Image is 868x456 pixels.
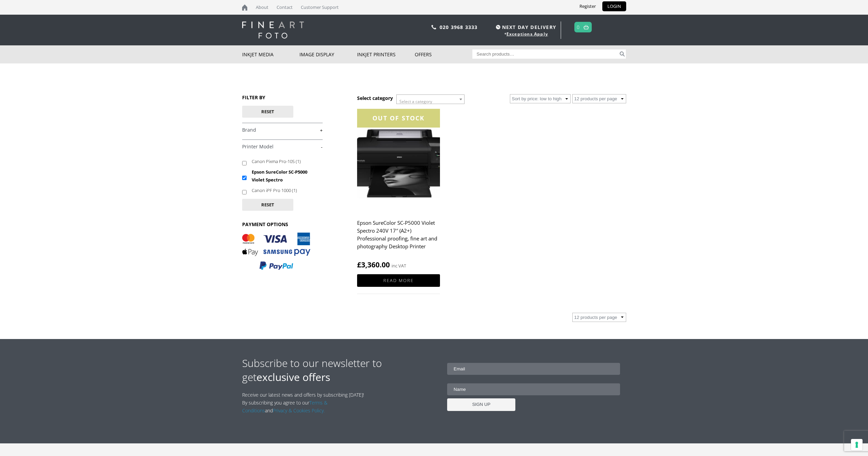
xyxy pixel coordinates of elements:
input: Search products… [472,49,618,59]
a: Register [574,1,601,11]
h2: Subscribe to our newsletter to get [242,356,434,384]
a: Privacy & Cookies Policy. [273,407,325,414]
a: Terms & Conditions [242,399,327,414]
button: Reset [242,106,293,118]
a: OUT OF STOCKEpson SureColor SC-P5000 Violet Spectro 240V 17″ (A2+) Professional proofing, fine ar... [357,109,440,270]
p: Receive our latest news and offers by subscribing [DATE]! By subscribing you agree to our and [242,391,368,414]
span: £ [357,260,361,269]
a: LOGIN [602,1,626,11]
label: Canon Pixma Pro-10S [252,156,316,167]
img: PAYMENT OPTIONS [242,233,310,270]
img: phone.svg [431,25,436,29]
h2: Epson SureColor SC-P5000 Violet Spectro 240V 17″ (A2+) Professional proofing, fine art and photog... [357,217,440,253]
a: - [242,144,323,150]
a: Image Display [299,45,357,63]
h3: FILTER BY [242,94,323,101]
h4: Printer Model [242,139,323,153]
label: Epson SureColor SC-P5000 Violet Spectro [252,167,316,185]
a: Inkjet Media [242,45,300,63]
a: Read more about “Epson SureColor SC-P5000 Violet Spectro 240V 17" (A2+) Professional proofing, fi... [357,274,440,287]
img: basket.svg [584,25,589,29]
span: NEXT DAY DELIVERY [494,23,556,31]
img: Epson SureColor SC-P5000 Violet Spectro 240V 17" (A2+) Professional proofing, fine art and photog... [357,109,440,212]
a: + [242,127,323,133]
label: Canon iPF Pro 1000 [252,185,316,196]
button: Reset [242,199,293,211]
img: logo-white.svg [242,21,304,39]
div: OUT OF STOCK [357,109,440,128]
span: Select a category [399,99,432,104]
h4: Brand [242,123,323,136]
a: Inkjet Printers [357,45,415,63]
input: Email [447,363,620,375]
h3: PAYMENT OPTIONS [242,221,323,227]
a: Exceptions Apply [506,31,548,37]
span: (1) [292,187,297,193]
span: (1) [296,158,301,164]
a: Offers [415,45,472,63]
h3: Select category [357,95,393,101]
select: Shop order [510,94,571,103]
input: SIGN UP [447,398,515,411]
input: Name [447,383,620,395]
button: Search [618,49,626,59]
button: Your consent preferences for tracking technologies [851,439,863,451]
a: 0 [577,22,580,32]
img: time.svg [496,25,500,29]
strong: inc VAT [392,262,406,270]
a: 020 3968 3333 [440,24,478,30]
strong: exclusive offers [256,370,330,384]
bdi: 3,360.00 [357,260,390,269]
